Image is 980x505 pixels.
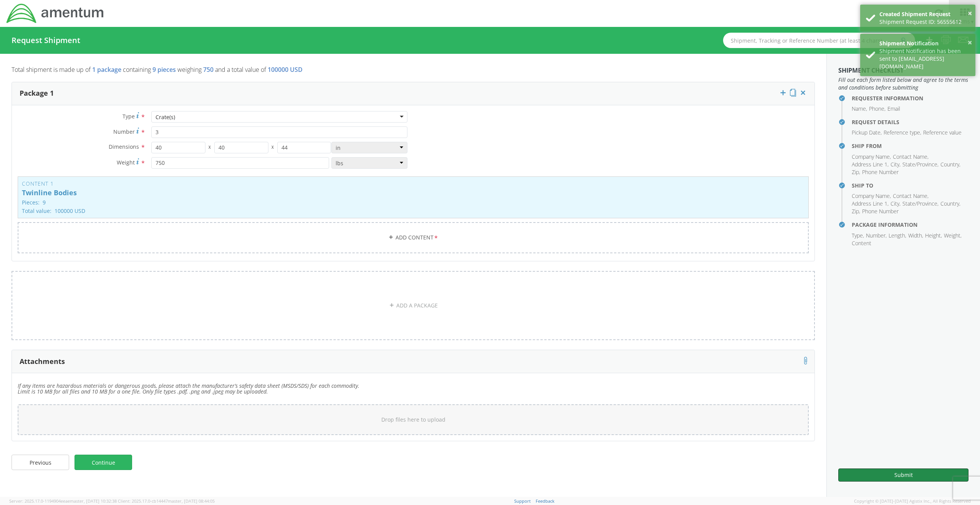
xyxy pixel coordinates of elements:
span: Number [113,128,135,135]
li: Weight [944,232,962,239]
li: Contact Name [893,192,929,200]
div: Shipment Notification [879,40,970,47]
span: Dimensions [109,143,139,150]
h4: Requester Information [852,95,968,101]
div: Shipment Notification has been sent to [EMAIL_ADDRESS][DOMAIN_NAME] [879,47,970,70]
li: Name [852,105,867,113]
li: Company Name [852,192,891,200]
li: Country [940,200,960,208]
li: State/Province [902,161,939,168]
span: master, [DATE] 10:32:38 [70,498,117,504]
a: Previous [12,455,69,470]
span: Type [122,113,135,120]
li: Height [925,232,942,239]
input: Width [214,142,268,153]
span: X [268,142,277,153]
li: Address Line 1 [852,200,889,208]
li: State/Province [902,200,939,208]
li: Pickup Date [852,129,882,136]
h4: Request Shipment [12,36,80,45]
a: Add Content [18,222,809,253]
h3: Package 1 [20,90,54,97]
li: Phone [869,105,886,113]
span: Server: 2025.17.0-1194904eeae [9,498,117,504]
span: Copyright © [DATE]-[DATE] Agistix Inc., All Rights Reserved [854,498,971,504]
li: Length [889,232,906,239]
li: Type [852,232,864,239]
span: Weight [117,159,135,166]
img: dyn-intl-logo-049831509241104b2a82.png [6,3,105,24]
button: Submit [838,468,968,482]
span: Drop files here to upload [381,416,445,423]
button: × [968,8,972,19]
a: Support [514,498,531,504]
a: ADD A PACKAGE [12,271,815,340]
li: Zip [852,208,860,215]
li: Address Line 1 [852,161,889,168]
h4: Package Information [852,222,968,228]
p: Twinline Bodies [22,189,805,197]
li: Content [852,239,871,247]
li: Width [908,232,923,239]
span: Client: 2025.17.0-cb14447 [118,498,215,504]
h4: Request Details [852,119,968,125]
li: Phone Number [862,168,899,176]
h3: Attachments [20,358,65,365]
a: Continue [74,455,132,470]
input: Length [151,142,205,153]
span: Fill out each form listed below and agree to the terms and conditions before submitting [838,76,968,91]
span: 100000 USD [268,65,303,74]
span: 1 package [92,65,121,74]
div: Shipment Request ID: 56555612 [879,18,970,26]
li: Company Name [852,153,891,161]
li: Phone Number [862,208,899,215]
h3: Shipment Checklist [838,67,968,74]
h4: Ship To [852,183,968,188]
li: Contact Name [893,153,929,161]
h3: Content 1 [22,181,805,186]
div: Created Shipment Request [879,10,970,18]
li: Country [940,161,960,168]
a: Feedback [536,498,555,504]
li: City [891,200,901,208]
p: Total shipment is made up of containing weighing and a total value of [12,65,815,78]
li: Reference value [923,129,962,136]
button: × [968,37,972,48]
h4: Ship From [852,143,968,149]
span: master, [DATE] 08:44:05 [168,498,215,504]
span: X [205,142,214,153]
span: 9 pieces [152,65,176,74]
h5: If any items are hazardous materials or dangerous goods, please attach the manufacturer’s safety ... [18,383,809,400]
li: Reference type [884,129,921,136]
li: Number [866,232,887,239]
li: Email [887,105,900,113]
div: Crate(s) [156,113,175,121]
p: Total value: 100000 USD [22,208,805,214]
li: Zip [852,168,860,176]
span: 750 [203,65,214,74]
p: Pieces: 9 [22,199,805,205]
li: City [891,161,901,168]
input: Shipment, Tracking or Reference Number (at least 4 chars) [723,33,915,48]
input: Height [277,142,331,153]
